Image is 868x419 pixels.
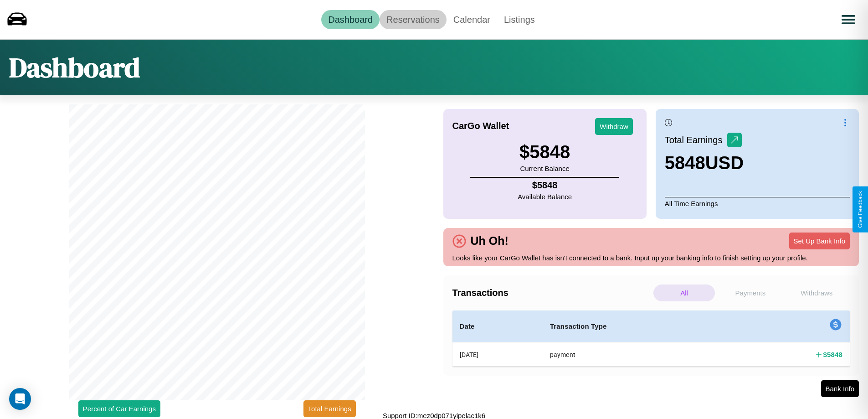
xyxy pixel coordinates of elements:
[665,197,850,210] p: All Time Earnings
[821,380,859,397] button: Bank Info
[9,49,140,86] h1: Dashboard
[519,162,570,175] p: Current Balance
[321,10,380,29] a: Dashboard
[789,233,850,249] button: Set Up Bank Info
[550,321,727,332] h4: Transaction Type
[452,288,651,298] h4: Transactions
[452,252,850,264] p: Looks like your CarGo Wallet has isn't connected to a bank. Input up your banking info to finish ...
[665,153,744,173] h3: 5848 USD
[519,142,570,162] h3: $ 5848
[653,285,715,301] p: All
[823,350,842,359] h4: $ 5848
[595,118,633,135] button: Withdraw
[447,10,497,29] a: Calendar
[497,10,542,29] a: Listings
[836,7,861,32] button: Open menu
[857,191,863,228] div: Give Feedback
[665,132,727,148] p: Total Earnings
[9,388,31,410] div: Open Intercom Messenger
[719,285,781,301] p: Payments
[78,400,160,417] button: Percent of Car Earnings
[466,234,513,248] h4: Uh Oh!
[380,10,447,29] a: Reservations
[460,321,535,332] h4: Date
[303,400,356,417] button: Total Earnings
[518,180,572,191] h4: $ 5848
[452,121,509,131] h4: CarGo Wallet
[543,342,734,367] th: payment
[786,285,847,301] p: Withdraws
[518,191,572,203] p: Available Balance
[452,310,850,367] table: simple table
[452,342,543,367] th: [DATE]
